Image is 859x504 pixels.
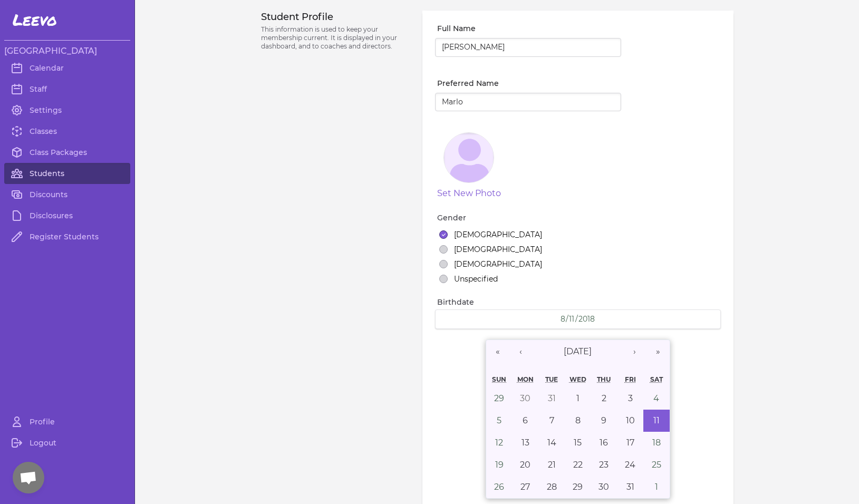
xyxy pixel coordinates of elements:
[549,415,554,425] abbr: August 7, 2018
[617,410,643,432] button: August 10, 2018
[601,415,606,425] abbr: August 9, 2018
[4,57,130,79] a: Calendar
[454,259,542,269] label: [DEMOGRAPHIC_DATA]
[4,45,130,57] h3: [GEOGRAPHIC_DATA]
[643,476,670,498] button: September 1, 2018
[653,393,659,403] abbr: August 4, 2018
[4,142,130,163] a: Class Packages
[4,121,130,142] a: Classes
[261,25,410,51] p: This information is used to keep your membership current. It is displayed in your dashboard, and ...
[625,375,636,383] abbr: Friday
[568,314,575,324] input: DD
[538,432,565,454] button: August 14, 2018
[617,476,643,498] button: August 31, 2018
[513,432,539,454] button: August 13, 2018
[565,432,591,454] button: August 15, 2018
[486,476,513,498] button: August 26, 2018
[650,375,663,383] abbr: Saturday
[643,432,670,454] button: August 18, 2018
[492,375,506,383] abbr: Sunday
[454,244,542,255] label: [DEMOGRAPHIC_DATA]
[566,314,568,324] span: /
[591,410,617,432] button: August 9, 2018
[617,387,643,410] button: August 3, 2018
[494,482,504,492] abbr: August 26, 2018
[4,432,130,453] a: Logout
[545,375,558,383] abbr: Tuesday
[547,482,557,492] abbr: August 28, 2018
[591,387,617,410] button: August 2, 2018
[261,11,410,23] h3: Student Profile
[599,482,609,492] abbr: August 30, 2018
[509,340,533,363] button: ‹
[602,393,606,403] abbr: August 2, 2018
[538,387,565,410] button: July 31, 2018
[646,340,670,363] button: »
[533,340,623,363] button: [DATE]
[643,387,670,410] button: August 4, 2018
[625,460,635,470] abbr: August 24, 2018
[495,438,503,448] abbr: August 12, 2018
[538,410,565,432] button: August 7, 2018
[600,438,608,448] abbr: August 16, 2018
[653,415,660,425] abbr: August 11, 2018
[437,23,621,34] label: Full Name
[497,415,501,425] abbr: August 5, 2018
[4,205,130,226] a: Disclosures
[548,460,556,470] abbr: August 21, 2018
[437,212,720,223] label: Gender
[513,410,539,432] button: August 6, 2018
[626,415,635,425] abbr: August 10, 2018
[565,476,591,498] button: August 29, 2018
[435,38,621,57] input: Richard Button
[548,393,556,403] abbr: July 31, 2018
[623,340,646,363] button: ›
[565,454,591,476] button: August 22, 2018
[454,274,498,284] label: Unspecified
[626,438,634,448] abbr: August 17, 2018
[578,314,596,324] input: YYYY
[4,226,130,247] a: Register Students
[538,454,565,476] button: August 21, 2018
[599,460,609,470] abbr: August 23, 2018
[626,482,634,492] abbr: August 31, 2018
[573,482,583,492] abbr: August 29, 2018
[643,410,670,432] button: August 11, 2018
[523,415,528,425] abbr: August 6, 2018
[573,460,583,470] abbr: August 22, 2018
[494,393,504,403] abbr: July 29, 2018
[13,462,44,493] div: Open chat
[575,415,581,425] abbr: August 8, 2018
[560,314,566,324] input: MM
[437,78,621,89] label: Preferred Name
[520,393,530,403] abbr: July 30, 2018
[652,438,661,448] abbr: August 18, 2018
[522,438,529,448] abbr: August 13, 2018
[486,410,513,432] button: August 5, 2018
[513,387,539,410] button: July 30, 2018
[575,314,578,324] span: /
[4,79,130,100] a: Staff
[574,438,582,448] abbr: August 15, 2018
[486,432,513,454] button: August 12, 2018
[4,100,130,121] a: Settings
[4,411,130,432] a: Profile
[437,187,501,200] button: Set New Photo
[520,460,530,470] abbr: August 20, 2018
[591,432,617,454] button: August 16, 2018
[513,476,539,498] button: August 27, 2018
[520,482,530,492] abbr: August 27, 2018
[570,375,586,383] abbr: Wednesday
[486,454,513,476] button: August 19, 2018
[597,375,611,383] abbr: Thursday
[517,375,534,383] abbr: Monday
[435,93,621,112] input: Richard
[564,346,592,356] span: [DATE]
[655,482,658,492] abbr: September 1, 2018
[576,393,580,403] abbr: August 1, 2018
[565,387,591,410] button: August 1, 2018
[565,410,591,432] button: August 8, 2018
[495,460,504,470] abbr: August 19, 2018
[617,432,643,454] button: August 17, 2018
[547,438,556,448] abbr: August 14, 2018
